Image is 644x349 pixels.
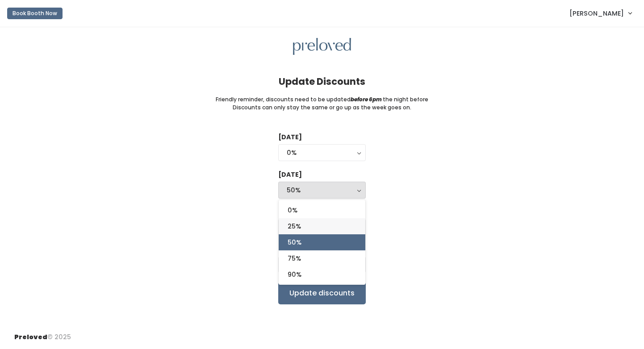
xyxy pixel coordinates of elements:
[288,237,301,247] span: 50%
[216,96,428,104] small: Friendly reminder, discounts need to be updated the night before
[278,182,366,199] button: 50%
[278,144,366,161] button: 0%
[351,96,382,103] i: before 6pm
[278,282,366,304] input: Update discounts
[287,148,357,158] div: 0%
[287,185,357,195] div: 50%
[288,270,301,279] span: 90%
[278,170,302,179] label: [DATE]
[233,104,411,112] small: Discounts can only stay the same or go up as the week goes on.
[288,205,297,215] span: 0%
[14,332,47,341] span: Preloved
[7,4,63,23] a: Book Booth Now
[560,4,640,23] a: [PERSON_NAME]
[288,221,301,231] span: 25%
[293,38,351,55] img: preloved logo
[569,8,624,18] span: [PERSON_NAME]
[288,253,301,263] span: 75%
[279,76,365,87] h4: Update Discounts
[278,133,302,142] label: [DATE]
[14,325,71,342] div: © 2025
[7,8,63,19] button: Book Booth Now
